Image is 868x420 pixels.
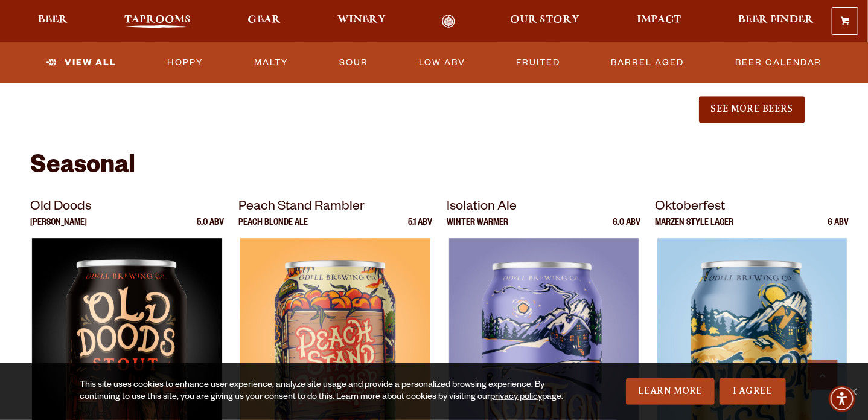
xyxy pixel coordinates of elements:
p: Peach Blonde Ale [238,219,308,238]
a: Sour [334,49,373,77]
p: Marzen Style Lager [655,219,733,238]
button: See More Beers [699,96,805,123]
span: Winery [337,15,386,25]
a: Beer Calendar [730,49,827,77]
div: Accessibility Menu [829,386,855,412]
a: Taprooms [116,15,199,28]
span: Taprooms [124,15,191,25]
p: 6 ABV [828,219,849,238]
a: Gear [240,15,289,28]
span: Beer Finder [738,15,814,25]
a: Odell Home [426,15,471,28]
a: Learn More [626,378,715,405]
span: Our Story [511,15,580,25]
a: Beer Finder [730,15,822,28]
p: Oktoberfest [655,197,849,219]
span: Beer [38,15,68,25]
a: Barrel Aged [607,49,689,77]
a: View All [41,49,121,77]
a: Malty [249,49,293,77]
p: Winter Warmer [447,219,508,238]
div: This site uses cookies to enhance user experience, analyze site usage and provide a personalized ... [80,380,564,404]
span: Impact [637,15,681,25]
a: Beer [30,15,75,28]
p: [PERSON_NAME] [30,219,87,238]
a: Scroll to top [808,360,838,390]
h2: Seasonal [30,153,838,183]
p: Old Doods [30,197,224,219]
p: Isolation Ale [447,197,640,219]
a: I Agree [720,378,786,405]
a: Our Story [503,15,588,28]
a: Fruited [512,49,566,77]
p: Peach Stand Rambler [238,197,432,219]
a: Hoppy [162,49,208,77]
a: Low ABV [415,49,471,77]
p: 5.0 ABV [197,219,224,238]
a: Winery [330,15,394,28]
a: Impact [629,15,689,28]
a: privacy policy [490,393,542,402]
span: Gear [247,15,281,25]
p: 6.0 ABV [613,219,640,238]
p: 5.1 ABV [408,219,432,238]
